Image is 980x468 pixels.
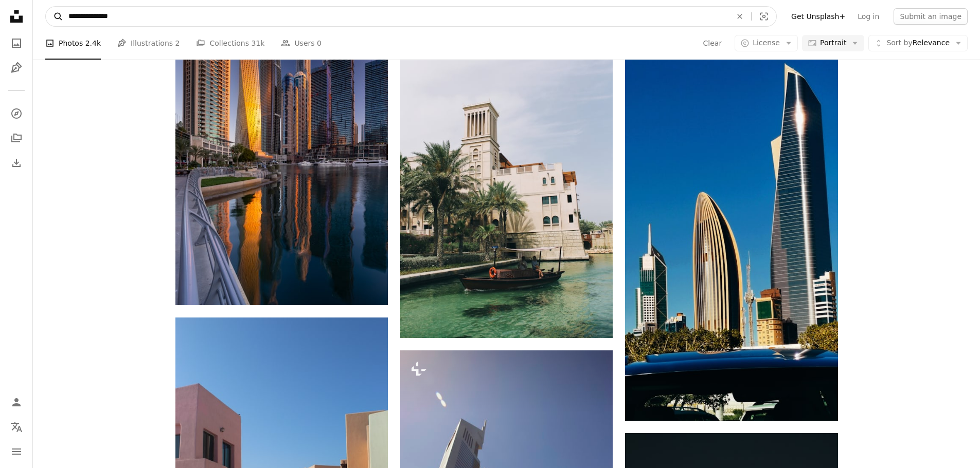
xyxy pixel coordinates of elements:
form: Find visuals sitewide [45,6,777,27]
button: License [735,35,798,51]
span: License [753,39,780,47]
button: Search Unsplash [46,7,63,26]
button: Portrait [802,35,864,51]
a: boat near building [400,174,613,183]
a: Users 0 [281,27,322,60]
button: Language [6,417,27,437]
a: Get Unsplash+ [785,8,851,25]
span: 31k [251,38,264,49]
span: 0 [317,38,322,49]
a: Home — Unsplash [6,6,27,29]
button: Sort byRelevance [868,35,968,51]
button: Visual search [752,7,776,26]
button: Clear [728,7,751,26]
a: Log in / Sign up [6,392,27,413]
a: Photos [6,33,27,53]
a: Illustrations [6,58,27,78]
a: The Dubai Marina, a residential neighborhood at sunrise [175,141,388,151]
a: Download History [6,153,27,173]
span: 2 [175,38,180,49]
a: Illustrations 2 [117,27,180,60]
button: Clear [703,35,723,51]
a: Log in [851,8,885,25]
span: Sort by [886,39,912,47]
a: Explore [6,103,27,124]
a: high rise building under blue sky during daytime [625,194,838,203]
span: Portrait [820,38,846,48]
span: Relevance [886,38,950,48]
button: Menu [6,441,27,462]
a: Collections [6,128,27,148]
button: Submit an image [894,8,968,25]
a: Collections 31k [196,27,264,60]
img: boat near building [400,20,613,338]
